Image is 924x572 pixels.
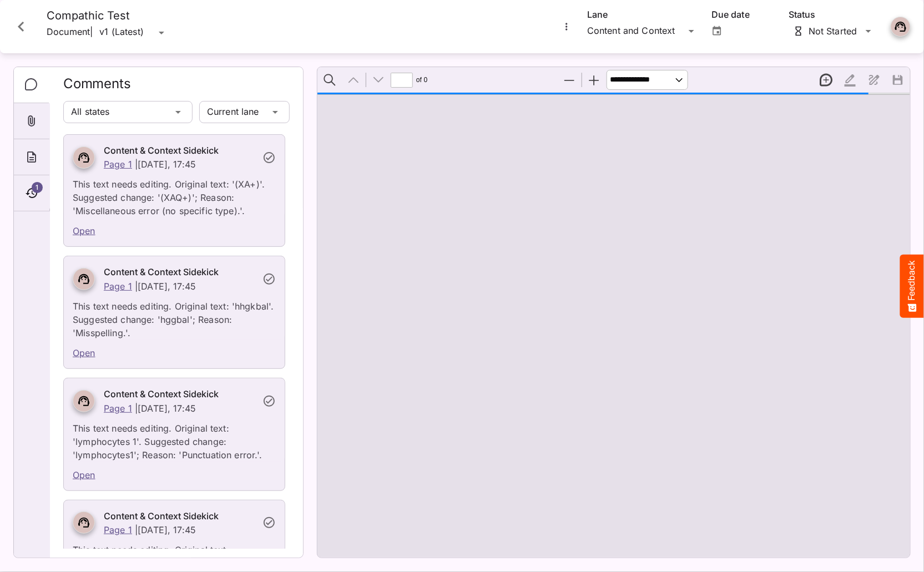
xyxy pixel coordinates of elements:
h6: Content & Context Sidekick [104,509,256,524]
h6: Content & Context Sidekick [104,387,256,402]
p: [DATE], 17:45 [138,403,196,414]
h2: Comments [63,76,290,99]
div: Not Started [793,26,859,37]
button: Zoom Out [558,68,581,92]
p: [DATE], 17:45 [138,524,196,535]
div: Content and Context [587,22,685,40]
p: This text needs editing. Original text: 'hhgkbal'. Suggested change: 'hggbal'; Reason: 'Misspelli... [73,293,276,340]
p: | [135,403,138,414]
span: | [90,26,93,38]
p: This text needs editing. Original text: 'lymphocytes 1'. Suggested change: 'lymphocytes1'; Reason... [73,415,276,462]
button: Zoom In [583,68,606,92]
span: of ⁨0⁩ [415,68,430,92]
div: About [14,139,49,175]
p: [DATE], 17:45 [138,281,196,292]
div: Timeline [14,175,49,211]
button: More options for Compathic Test [559,19,574,34]
button: Find in Document [318,68,341,92]
a: Open [73,469,95,480]
p: This text needs editing. Original text: '(XA+)'. Suggested change: '(XAQ+)'; Reason: 'Miscellaneo... [73,171,276,217]
p: | [135,159,138,170]
div: Comments [14,67,50,103]
p: | [135,281,138,292]
button: New thread [815,68,838,92]
a: Page 1 [104,281,132,292]
h6: Content & Context Sidekick [104,144,256,158]
a: Page 1 [104,403,132,414]
div: v1 (Latest) [99,25,155,41]
div: Attachments [14,103,49,139]
button: Open [710,24,724,38]
a: Page 1 [104,524,132,535]
button: Close card [4,10,38,43]
h4: Compathic Test [47,9,168,23]
h6: Content & Context Sidekick [104,265,256,280]
button: Feedback [900,255,924,318]
p: Document [47,23,90,43]
a: Open [73,347,95,358]
p: | [135,524,138,535]
a: Page 1 [104,159,132,170]
div: Current lane [199,101,269,123]
div: All states [63,101,171,123]
p: [DATE], 17:45 [138,159,196,170]
a: Open [73,225,95,236]
span: 1 [32,182,43,193]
